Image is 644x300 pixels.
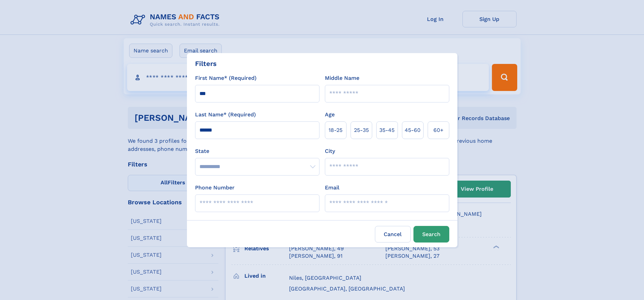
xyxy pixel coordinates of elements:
span: 60+ [433,126,444,134]
button: Search [413,226,449,243]
label: Age [325,111,335,119]
span: 45‑60 [405,126,421,134]
span: 25‑35 [354,126,369,134]
span: 18‑25 [329,126,342,134]
label: City [325,147,335,155]
div: Filters [195,59,217,69]
label: Cancel [375,226,411,243]
label: Last Name* (Required) [195,111,256,119]
label: State [195,147,319,155]
label: Middle Name [325,74,359,82]
span: 35‑45 [379,126,395,134]
label: Email [325,184,339,192]
label: Phone Number [195,184,235,192]
label: First Name* (Required) [195,74,257,82]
